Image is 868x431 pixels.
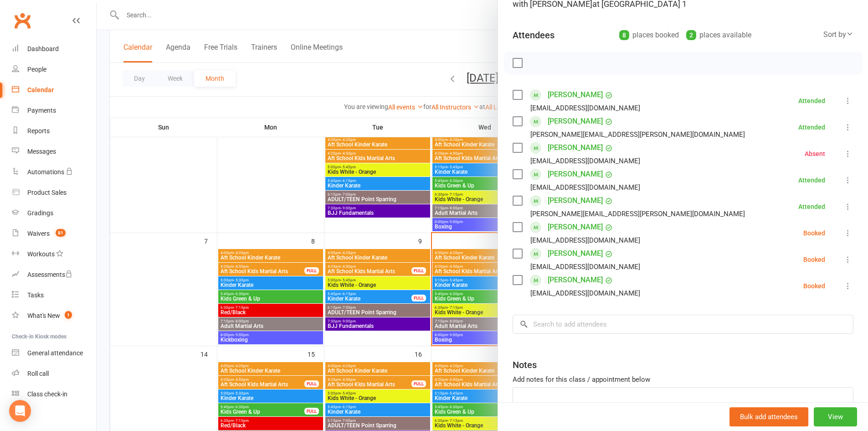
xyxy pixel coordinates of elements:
div: [EMAIL_ADDRESS][DOMAIN_NAME] [530,287,640,299]
a: Automations [12,162,96,182]
a: Gradings [12,203,96,223]
div: Attended [798,124,825,130]
span: 1 [65,311,72,319]
div: Sort by [823,29,853,41]
div: [EMAIL_ADDRESS][DOMAIN_NAME] [530,261,640,273]
div: Payments [27,107,56,114]
div: places booked [619,29,679,42]
div: General attendance [27,349,83,357]
div: [EMAIL_ADDRESS][DOMAIN_NAME] [530,102,640,114]
div: [EMAIL_ADDRESS][DOMAIN_NAME] [530,155,640,167]
span: 81 [56,229,66,237]
div: Gradings [27,209,53,217]
a: Messages [12,141,96,162]
div: 8 [619,30,629,40]
a: Calendar [12,80,96,100]
div: Reports [27,127,50,135]
a: [PERSON_NAME] [548,220,603,234]
a: [PERSON_NAME] [548,167,603,182]
div: [EMAIL_ADDRESS][DOMAIN_NAME] [530,182,640,193]
a: Product Sales [12,182,96,203]
div: [PERSON_NAME][EMAIL_ADDRESS][PERSON_NAME][DOMAIN_NAME] [530,208,745,220]
a: Roll call [12,363,96,384]
div: Product Sales [27,189,67,196]
div: Attended [798,203,825,210]
a: People [12,59,96,80]
a: [PERSON_NAME] [548,140,603,155]
div: People [27,66,46,73]
a: Clubworx [11,9,34,32]
a: General attendance kiosk mode [12,343,96,363]
div: 2 [686,30,696,40]
a: Tasks [12,285,96,306]
a: Payments [12,100,96,121]
a: Reports [12,121,96,141]
a: Class kiosk mode [12,384,96,405]
div: Waivers [27,230,50,237]
a: Assessments [12,265,96,285]
a: [PERSON_NAME] [548,88,603,102]
div: Class check-in [27,390,67,398]
div: Add notes for this class / appointment below [513,374,853,385]
a: Workouts [12,244,96,265]
div: Absent [805,151,825,157]
div: What's New [27,312,60,319]
a: What's New1 [12,306,96,326]
div: [EMAIL_ADDRESS][DOMAIN_NAME] [530,234,640,246]
div: Messages [27,148,56,155]
a: Dashboard [12,39,96,59]
div: Booked [803,256,825,263]
div: Dashboard [27,45,59,52]
div: places available [686,29,751,42]
a: Waivers 81 [12,223,96,244]
div: Roll call [27,370,49,377]
div: Automations [27,168,64,176]
div: Tasks [27,291,44,299]
div: Notes [513,358,537,371]
div: Calendar [27,86,54,93]
div: Open Intercom Messenger [9,400,31,422]
div: Attended [798,98,825,104]
button: Bulk add attendees [729,407,808,426]
div: Booked [803,230,825,236]
div: Booked [803,283,825,289]
a: [PERSON_NAME] [548,273,603,287]
div: [PERSON_NAME][EMAIL_ADDRESS][PERSON_NAME][DOMAIN_NAME] [530,129,745,140]
div: Attended [798,177,825,183]
a: [PERSON_NAME] [548,246,603,261]
div: Assessments [27,271,72,278]
a: [PERSON_NAME] [548,114,603,129]
a: [PERSON_NAME] [548,193,603,208]
input: Search to add attendees [513,315,853,334]
button: View [814,407,857,426]
div: Workouts [27,250,55,258]
div: Attendees [513,29,555,42]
